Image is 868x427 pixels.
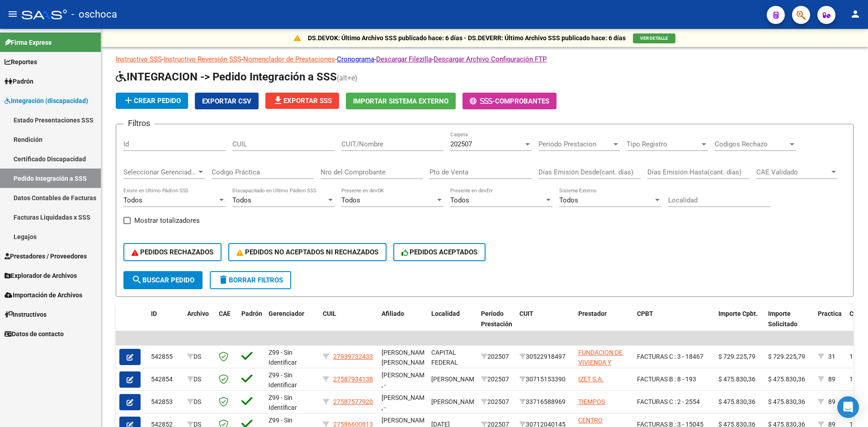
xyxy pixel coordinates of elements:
span: FUNDACION DE VIVIENDA Y TRABAJO PARA EL LISIADO V I T R A [578,349,629,397]
span: [PERSON_NAME] [431,398,480,405]
span: CUIT [519,310,533,317]
span: VER DETALLE [640,36,668,41]
a: Descargar Archivo Configuración FTP [434,55,547,63]
span: 31 [828,353,835,360]
span: Datos de contacto [5,329,64,339]
span: Integración (discapacidad) [5,96,88,106]
span: 89 [828,398,835,405]
span: Periodo Prestacion [538,140,612,148]
span: Buscar Pedido [132,276,194,284]
span: Padrón [5,76,33,86]
span: Borrar Filtros [218,276,283,284]
p: DS.DEVOK: Último Archivo SSS publicado hace: 6 días - DS.DEVERR: Último Archivo SSS publicado hac... [308,33,626,43]
div: 30522918497 [519,352,571,362]
button: Borrar Filtros [210,271,291,289]
span: Todos [450,196,469,204]
span: Localidad [431,310,460,317]
span: $ 475.830,36 [718,398,755,405]
span: Firma Express [5,38,52,47]
mat-icon: add [123,95,134,106]
div: FACTURAS C : 2 - 2554 [637,397,711,407]
span: Afiliado [382,310,404,317]
span: CUIL [323,310,336,317]
button: Crear Pedido [116,93,188,109]
button: Buscar Pedido [123,271,203,289]
span: ID [151,310,157,317]
div: DS [187,352,212,362]
div: 542855 [151,352,180,362]
div: DS [187,374,212,385]
datatable-header-cell: Gerenciador [265,304,319,344]
datatable-header-cell: CUIT [516,304,575,344]
span: Mostrar totalizadores [134,215,200,226]
span: Importar Sistema Externo [353,97,448,105]
span: 89 [828,375,835,383]
span: 27939732433 [333,353,373,360]
a: Nomenclador de Prestaciones [243,55,335,63]
span: TIEMPOS [578,398,605,405]
span: 1 [849,353,853,360]
h3: Filtros [123,117,155,130]
span: Importe Cpbt. [718,310,758,317]
span: Practica [818,310,842,317]
div: DS [187,397,212,407]
div: 202507 [481,397,512,407]
span: Importe Solicitado [768,310,797,328]
a: Cronograma [337,55,374,63]
button: PEDIDOS ACEPTADOS [393,243,486,261]
span: CAE Validado [756,168,830,176]
mat-icon: menu [7,9,18,19]
span: CAE [219,310,231,317]
span: Z99 - Sin Identificar [269,371,297,389]
span: [PERSON_NAME] , - [382,394,430,412]
div: 542853 [151,397,180,407]
span: - oschoca [71,5,117,24]
datatable-header-cell: Período Prestación [477,304,516,344]
mat-icon: person [850,9,861,19]
p: - - - - - [116,54,854,64]
div: FACTURAS C : 3 - 18467 [637,352,711,362]
span: Comprobantes [495,97,549,105]
button: -Comprobantes [462,93,557,109]
span: Instructivos [5,310,47,319]
datatable-header-cell: ID [147,304,184,344]
span: $ 475.830,36 [768,375,805,383]
span: Explorador de Archivos [5,271,77,281]
datatable-header-cell: CUIL [319,304,378,344]
span: - [470,97,495,105]
button: VER DETALLE [633,33,675,43]
span: $ 729.225,79 [718,353,755,360]
div: FACTURAS B : 8 - 193 [637,374,711,385]
span: 202507 [450,140,472,148]
datatable-header-cell: Prestador [575,304,633,344]
span: Seleccionar Gerenciador [123,168,197,176]
button: Exportar SSS [265,93,339,109]
span: $ 729.225,79 [768,353,805,360]
div: Open Intercom Messenger [837,396,859,418]
span: 27587934138 [333,375,373,383]
span: Prestador [578,310,607,317]
span: Padrón [241,310,262,317]
a: Instructivo Reversión SSS [164,55,241,63]
span: $ 475.830,36 [768,398,805,405]
span: Reportes [5,57,37,67]
button: PEDIDOS NO ACEPTADOS NI RECHAZADOS [228,243,387,261]
span: CAPITAL FEDERAL [431,349,458,366]
span: $ 475.830,36 [718,375,755,383]
button: PEDIDOS RECHAZADOS [123,243,222,261]
span: Codigos Rechazo [715,140,788,148]
span: Todos [123,196,142,204]
div: 542854 [151,374,180,385]
div: 202507 [481,352,512,362]
span: Archivo [187,310,209,317]
span: 1 [849,375,853,383]
span: Todos [559,196,578,204]
span: [PERSON_NAME] [PERSON_NAME] , - [382,349,430,377]
span: Tipo Registro [627,140,700,148]
span: Exportar SSS [273,97,332,105]
button: Exportar CSV [195,93,259,109]
span: PEDIDOS NO ACEPTADOS NI RECHAZADOS [236,248,378,256]
datatable-header-cell: Practica [814,304,846,344]
div: 33716588969 [519,397,571,407]
mat-icon: search [132,274,142,285]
